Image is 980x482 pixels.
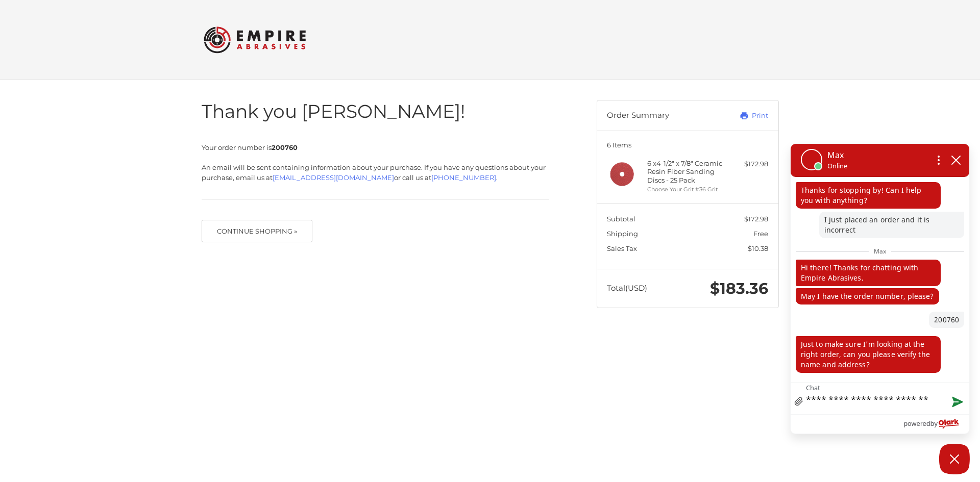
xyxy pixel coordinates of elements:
span: An email will be sent containing information about your purchase. If you have any questions about... [202,163,546,182]
button: Open chat options menu [929,151,948,169]
p: May I have the order number, please? [796,288,939,305]
div: olark chatbox [790,143,970,434]
span: Shipping [607,230,638,238]
p: I just placed an order and it is incorrect [819,212,964,238]
button: Close Chatbox [939,444,970,474]
p: Online [827,161,847,171]
p: 200760 [929,312,964,328]
h1: Thank you [PERSON_NAME]! [202,100,549,123]
span: $172.98 [744,215,768,223]
label: Chat [806,384,820,391]
a: Powered by Olark [903,415,969,434]
a: [PHONE_NUMBER] [431,173,496,182]
h3: 6 Items [607,141,768,149]
span: Sales Tax [607,244,637,252]
p: Max [827,149,847,161]
span: Your order number is [202,143,298,151]
p: Just to make sure I'm looking at the right order, can you please verify the name and address? [796,336,941,373]
a: [EMAIL_ADDRESS][DOMAIN_NAME] [273,173,394,182]
strong: 200760 [272,143,298,151]
a: file upload [791,390,807,414]
button: Continue Shopping » [202,220,313,242]
h3: Order Summary [607,111,718,121]
a: Print [718,111,768,121]
button: Send message [944,391,969,414]
div: $172.98 [728,159,768,169]
p: Hi there! Thanks for chatting with Empire Abrasives. [796,260,941,286]
span: by [930,417,938,430]
span: Total (USD) [607,283,647,293]
div: chat [791,177,969,382]
p: Thanks for stopping by! Can I help you with anything? [796,182,941,209]
h4: 6 x 4-1/2" x 7/8" Ceramic Resin Fiber Sanding Discs - 25 Pack [647,159,725,184]
span: Max [869,245,891,258]
button: close chatbox [948,153,964,168]
span: $10.38 [748,244,768,252]
img: Empire Abrasives [204,20,306,60]
li: Choose Your Grit #36 Grit [647,185,725,194]
span: Subtotal [607,215,635,223]
span: Free [753,230,768,238]
span: $183.36 [710,279,768,298]
span: powered [903,417,930,430]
